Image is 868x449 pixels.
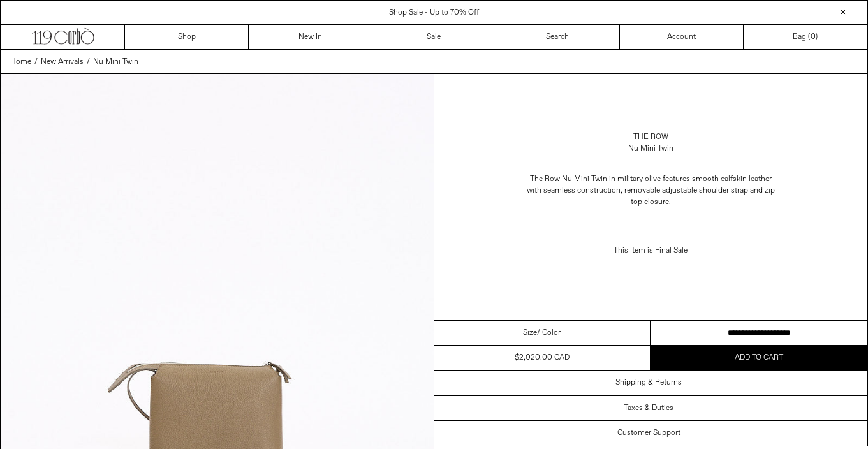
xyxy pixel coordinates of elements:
[811,32,815,42] span: 0
[651,346,867,370] button: Add to cart
[744,25,867,49] a: Bag ()
[515,352,570,364] div: $2,020.00 CAD
[628,143,673,154] div: Nu Mini Twin
[10,56,31,68] a: Home
[735,353,783,363] span: Add to cart
[34,56,38,68] span: /
[617,429,680,438] h3: Customer Support
[811,31,818,43] span: )
[87,56,90,68] span: /
[93,57,138,67] span: Nu Mini Twin
[249,25,372,49] a: New In
[372,25,496,49] a: Sale
[615,378,682,387] h3: Shipping & Returns
[527,174,775,207] span: The Row Nu Mini Twin in military olive features smooth calfskin leather with seamless constructio...
[389,8,479,18] a: Shop Sale - Up to 70% Off
[41,56,84,68] a: New Arrivals
[125,25,249,49] a: Shop
[624,404,673,413] h3: Taxes & Duties
[537,327,561,339] span: / Color
[614,246,688,256] span: This Item is Final Sale
[496,25,620,49] a: Search
[523,327,537,339] span: Size
[633,131,668,143] a: The Row
[93,56,138,68] a: Nu Mini Twin
[620,25,744,49] a: Account
[41,57,84,67] span: New Arrivals
[10,57,31,67] span: Home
